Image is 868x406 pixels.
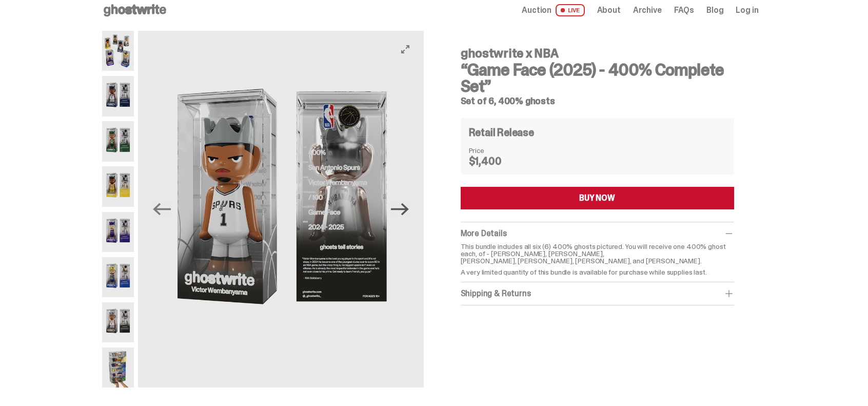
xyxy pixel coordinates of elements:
[102,212,134,252] img: NBA-400-HG-Luka.png
[102,347,134,388] img: NBA-400-HG-Scale.png
[461,96,734,106] h5: Set of 6, 400% ghosts
[461,47,734,60] h4: ghostwrite x NBA
[579,194,615,202] div: BUY NOW
[461,288,734,299] div: Shipping & Returns
[102,302,134,342] img: NBA-400-HG-Wemby.png
[102,166,134,206] img: NBA-400-HG%20Bron.png
[461,268,734,276] p: A very limited quantity of this bundle is available for purchase while supplies last.
[102,31,134,71] img: NBA-400-HG-Main.png
[674,6,694,14] a: FAQs
[461,243,734,264] p: This bundle includes all six (6) 400% ghosts pictured. You will receive one 400% ghost each, of -...
[556,4,585,16] span: LIVE
[469,147,520,154] dt: Price
[597,6,621,14] a: About
[736,6,758,14] a: Log in
[469,127,534,138] h4: Retail Release
[399,43,411,55] button: View full-screen
[706,6,723,14] a: Blog
[633,6,662,14] a: Archive
[150,198,173,221] button: Previous
[389,198,411,221] button: Next
[461,62,734,94] h3: “Game Face (2025) - 400% Complete Set”
[522,6,551,14] span: Auction
[102,121,134,161] img: NBA-400-HG-Giannis.png
[461,187,734,209] button: BUY NOW
[522,4,584,16] a: Auction LIVE
[102,257,134,297] img: NBA-400-HG-Steph.png
[469,156,520,166] dd: $1,400
[138,31,423,388] img: NBA-400-HG-Wemby.png
[102,76,134,116] img: NBA-400-HG-Ant.png
[461,228,507,239] span: More Details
